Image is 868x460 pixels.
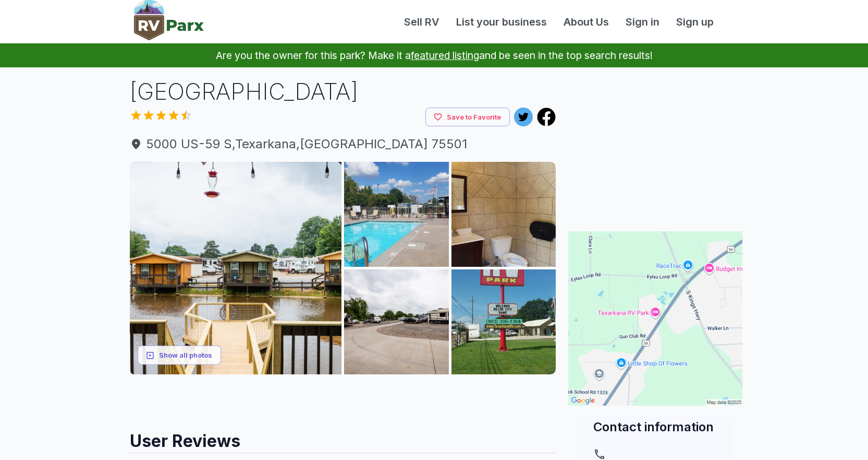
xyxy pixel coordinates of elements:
h1: [GEOGRAPHIC_DATA] [130,76,556,108]
iframe: Advertisement [130,374,556,421]
img: AAcXr8pVc2iWmPDoEEI5g8y6U6Y7-womWFqqVC3S9xzoqmj6sLFd8TaI5YGgCvW4N6E3XLK_JIhZ1V8bXQlwcNVuvOPRnBpOZ... [451,162,556,267]
h2: User Reviews [130,421,556,453]
a: 5000 US-59 S,Texarkana,[GEOGRAPHIC_DATA] 75501 [130,135,556,154]
a: List your business [448,14,555,30]
a: featured listing [411,49,479,62]
img: AAcXr8oqDZ_lcwR9jtuKFgY8JlcABU7ao9Ff-zqYsrnyqQNSyMZtB1Lj3KGkDHjce0gppsWySHUVOLE5QfVi5idIl_gbd9DBi... [130,162,342,374]
span: 5000 US-59 S , Texarkana , [GEOGRAPHIC_DATA] 75501 [130,135,556,154]
img: Map for Texarkana RV Park & Event Center [568,231,742,406]
p: Are you the owner for this park? Make it a and be seen in the top search results! [13,43,855,67]
a: Sell RV [396,14,448,30]
img: AAcXr8rvlr3-W0np6wum2Ofct7rlUtK5qm0B_KoAHcMYtwnQC9o-x__76mGMhPJiHHSIuzODK7ycRiXjr5Qdk0uYc1A-FYe58... [344,162,449,267]
img: AAcXr8qE-o9TVr1tVJqcgr6Fd2oEHFdtmnr4rq513__q1c-PTw-SZgDWeUTwdwg7vHHo-EZfC_BZc9qpanAzZ73t59pmA-rmK... [344,269,449,374]
iframe: Advertisement [568,76,742,206]
button: Save to Favorite [425,108,510,127]
a: Sign up [668,14,722,30]
h2: Contact information [593,418,717,435]
a: About Us [555,14,617,30]
a: Sign in [617,14,668,30]
img: AAcXr8pFhtHFUaZ70YPLEHIWQoTFTTEefXfobTVM3MEbaKq8MHKdYMViEzDttLmdSVzP2E-IbyEJwb6DAhs0g8GabOFCfyzwN... [451,269,556,374]
button: Show all photos [138,346,221,365]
